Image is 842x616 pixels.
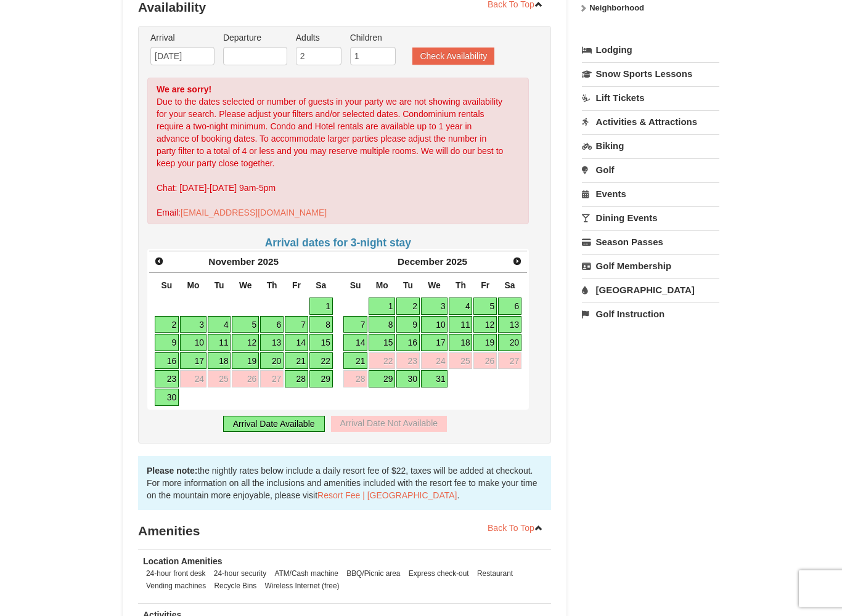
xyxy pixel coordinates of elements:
span: Prev [154,257,164,267]
li: Recycle Bins [211,580,260,593]
a: Prev [150,253,168,270]
label: Children [350,32,396,44]
a: 24 [180,371,206,388]
a: Resort Fee | [GEOGRAPHIC_DATA] [317,491,457,501]
a: Golf Membership [582,255,719,278]
a: 19 [232,353,259,370]
a: 28 [285,371,308,388]
a: Golf [582,159,719,182]
a: 21 [343,353,367,370]
a: 9 [396,317,420,334]
div: Arrival Date Not Available [331,416,447,432]
li: BBQ/Picnic area [343,568,403,580]
a: Snow Sports Lessons [582,63,719,86]
span: Wednesday [239,281,252,291]
a: 27 [260,371,284,388]
span: 2025 [258,257,279,267]
a: 13 [260,334,284,352]
span: Tuesday [215,281,224,291]
a: 14 [285,334,308,352]
a: 15 [369,334,395,352]
strong: Location Amenities [143,557,223,567]
a: 24 [421,353,448,370]
strong: Neighborhood [589,4,644,13]
span: Thursday [267,281,277,291]
a: 28 [343,371,367,388]
a: 29 [369,371,395,388]
a: [GEOGRAPHIC_DATA] [582,279,719,302]
span: Next [512,257,522,267]
strong: We are sorry! [157,85,211,95]
a: [EMAIL_ADDRESS][DOMAIN_NAME] [181,208,327,218]
a: 25 [449,353,472,370]
span: Monday [376,281,388,291]
a: 27 [498,353,521,370]
span: Thursday [456,281,466,291]
span: Friday [292,281,301,291]
li: Restaurant [474,568,516,580]
span: Tuesday [403,281,413,291]
a: 12 [473,317,497,334]
span: Monday [187,281,199,291]
a: 7 [285,317,308,334]
h3: Amenities [138,519,551,544]
label: Departure [223,32,287,44]
a: 26 [473,353,497,370]
span: Wednesday [428,281,441,291]
a: 5 [232,317,259,334]
span: November [208,257,255,267]
a: 20 [260,353,284,370]
a: 11 [449,317,472,334]
a: 1 [309,298,333,315]
a: Golf Instruction [582,303,719,326]
a: Activities & Attractions [582,111,719,134]
span: Saturday [316,281,326,291]
a: 31 [421,371,448,388]
a: 2 [396,298,420,315]
li: Express check-out [406,568,472,580]
li: Vending machines [143,580,209,593]
li: Wireless Internet (free) [262,580,343,593]
a: 23 [155,371,179,388]
div: Due to the dates selected or number of guests in your party we are not showing availability for y... [147,78,529,225]
a: 7 [343,317,367,334]
a: 21 [285,353,308,370]
a: 6 [498,298,521,315]
label: Adults [296,32,341,44]
h4: Arrival dates for 3-night stay [147,237,529,249]
button: Check Availability [412,48,494,65]
a: Season Passes [582,231,719,254]
a: 3 [421,298,448,315]
a: 19 [473,334,497,352]
a: 26 [232,371,259,388]
a: 17 [180,353,206,370]
span: December [398,257,443,267]
label: Arrival [150,32,215,44]
a: Lodging [582,39,719,62]
span: Sunday [161,281,172,291]
div: the nightly rates below include a daily resort fee of $22, taxes will be added at checkout. For m... [138,456,551,511]
a: 8 [309,317,333,334]
a: 20 [498,334,521,352]
a: Back To Top [480,519,551,538]
a: 17 [421,334,448,352]
a: 29 [309,371,333,388]
a: 18 [208,353,231,370]
a: 10 [421,317,448,334]
span: Friday [481,281,489,291]
a: 18 [449,334,472,352]
span: 2025 [446,257,467,267]
a: 8 [369,317,395,334]
a: 5 [473,298,497,315]
a: 4 [208,317,231,334]
a: 16 [155,353,179,370]
span: Sunday [350,281,361,291]
a: 2 [155,317,179,334]
span: Saturday [505,281,515,291]
a: 9 [155,334,179,352]
a: 30 [396,371,420,388]
strong: Please note: [147,466,197,476]
a: 12 [232,334,259,352]
li: 24-hour security [211,568,269,580]
a: 25 [208,371,231,388]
